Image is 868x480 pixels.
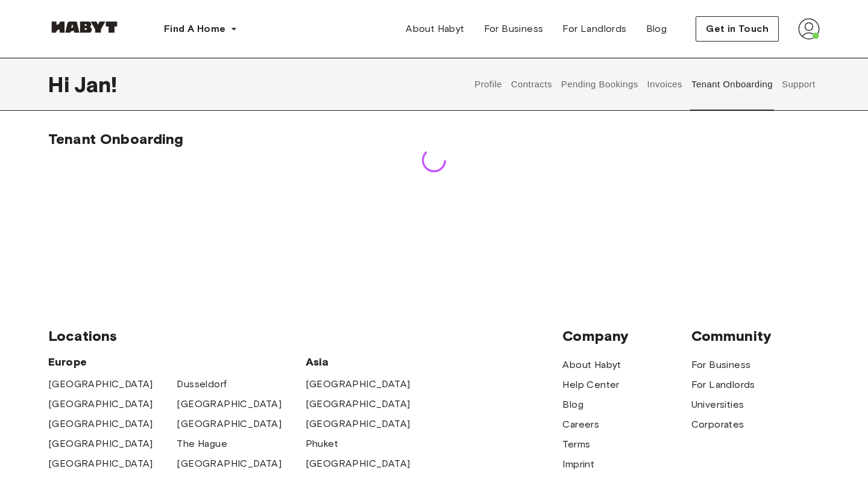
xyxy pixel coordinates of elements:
[154,17,247,41] button: Find A Home
[306,377,410,391] a: [GEOGRAPHIC_DATA]
[48,437,153,451] a: [GEOGRAPHIC_DATA]
[484,22,544,36] span: For Business
[177,417,281,431] a: [GEOGRAPHIC_DATA]
[48,130,184,148] span: Tenant Onboarding
[691,358,751,372] a: For Business
[562,397,583,412] a: Blog
[553,17,636,41] a: For Landlords
[691,397,744,412] a: Universities
[306,397,410,411] a: [GEOGRAPHIC_DATA]
[177,437,227,451] a: The Hague
[48,417,153,431] a: [GEOGRAPHIC_DATA]
[474,17,553,41] a: For Business
[48,21,121,33] img: Habyt
[646,22,667,36] span: Blog
[306,417,410,431] a: [GEOGRAPHIC_DATA]
[177,457,281,471] a: [GEOGRAPHIC_DATA]
[562,417,599,432] a: Careers
[74,72,117,97] span: Jan !
[177,377,227,391] a: Dusseldorf
[696,16,779,42] button: Get in Touch
[706,22,769,36] span: Get in Touch
[470,58,820,111] div: user profile tabs
[509,58,553,111] button: Contracts
[562,327,691,345] span: Company
[48,327,562,345] span: Locations
[396,17,474,41] a: About Habyt
[48,457,153,471] a: [GEOGRAPHIC_DATA]
[691,417,744,432] a: Corporates
[473,58,504,111] button: Profile
[690,58,775,111] button: Tenant Onboarding
[164,22,225,36] span: Find A Home
[562,437,590,452] a: Terms
[48,72,74,97] span: Hi
[306,355,434,369] span: Asia
[177,397,281,411] a: [GEOGRAPHIC_DATA]
[637,17,677,41] a: Blog
[306,437,338,451] a: Phuket
[48,397,153,411] a: [GEOGRAPHIC_DATA]
[691,327,820,345] span: Community
[562,457,594,472] a: Imprint
[798,18,820,40] img: avatar
[559,58,640,111] button: Pending Bookings
[562,22,626,36] span: For Landlords
[780,58,817,111] button: Support
[562,378,619,392] a: Help Center
[306,457,410,471] a: [GEOGRAPHIC_DATA]
[691,378,755,392] a: For Landlords
[646,58,684,111] button: Invoices
[562,358,621,372] a: About Habyt
[48,355,306,369] span: Europe
[48,377,153,391] a: [GEOGRAPHIC_DATA]
[406,22,464,36] span: About Habyt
